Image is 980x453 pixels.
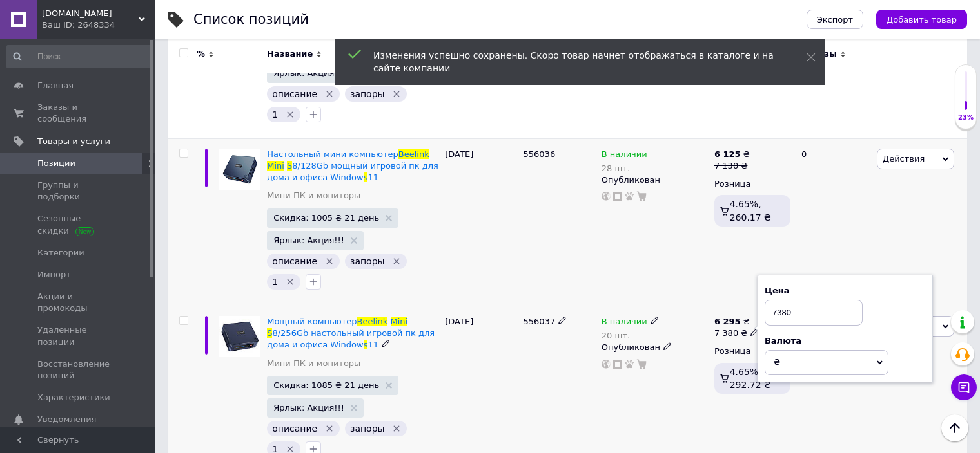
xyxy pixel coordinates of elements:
span: 1 [272,109,278,120]
button: Чат с покупателем [951,374,977,400]
svg: Удалить метку [391,423,402,434]
div: 23% [955,113,976,122]
input: Поиск [6,45,152,68]
span: Удаленные позиции [37,324,119,347]
span: Скидка: 1005 ₴ 21 день [273,214,379,222]
span: Ярлык: Акция!!! [273,236,344,245]
span: mob-shop.com.ua [42,8,139,19]
div: Розница [714,178,790,190]
span: Категории [37,247,84,259]
button: Наверх [941,414,968,441]
span: Сезонные скидки [37,213,119,236]
button: Экспорт [807,10,863,29]
span: 11 [367,340,378,349]
span: В наличии [602,149,647,163]
img: Мощный компьютер Beelink Mini S 8/256Gb настольный игровой пк для дома и офиса Windows 11 [219,316,260,357]
svg: Удалить метку [391,89,402,99]
span: Beelink [357,317,387,326]
button: Добавить товар [876,10,967,29]
span: Ярлык: Акция!!! [273,403,344,412]
a: Мини ПК и мониторы [267,190,360,201]
span: S [267,328,272,338]
span: 11 [367,172,378,182]
a: Мини ПК и мониторы [267,358,360,369]
span: Импорт [37,269,71,281]
span: Действия [883,154,925,163]
span: Уведомления [37,414,96,425]
div: 7 130 ₴ [714,160,750,172]
div: 7 380 ₴ [714,328,759,339]
span: Мощный компьютер [267,317,357,326]
b: 6 125 [714,149,741,159]
span: 4.65%, 292.72 ₴ [730,367,771,390]
svg: Удалить метку [324,89,335,99]
div: Валюта [765,335,926,347]
div: Ваш ID: 2648334 [42,19,155,31]
span: Позиции [37,158,75,169]
div: 20 шт. [602,331,659,340]
span: описание [272,256,317,266]
span: Товары и услуги [37,136,110,147]
span: s [364,172,368,182]
span: описание [272,89,317,99]
span: Группы и подборки [37,180,119,203]
img: Настольный мини компьютер Beelink Mini S 8/128Gb мощный игровой пк для дома и офиса Windows 11 [219,149,260,190]
svg: Удалить метку [285,277,295,287]
span: Mini [267,161,284,171]
span: Название [267,48,313,60]
div: 0 [794,138,874,306]
div: Опубликован [602,342,708,353]
div: Список позиций [193,13,309,26]
div: [DATE] [442,138,520,306]
span: Добавить товар [887,15,957,24]
svg: Удалить метку [285,109,295,120]
span: Акции и промокоды [37,291,119,314]
div: ₴ [714,149,750,160]
span: запоры [350,89,385,99]
span: s [364,340,368,349]
svg: Удалить метку [324,423,335,434]
span: 8/128Gb мощный игровой пк для дома и офиса Window [267,161,438,182]
span: % [197,48,205,60]
div: ₴ [714,316,759,328]
span: Настольный мини компьютер [267,149,398,159]
span: Экспорт [817,15,853,24]
span: Скидка: 1085 ₴ 21 день [273,381,379,389]
div: Розница [714,346,790,357]
span: запоры [350,256,385,266]
span: запоры [350,423,385,434]
span: Beelink [398,149,429,159]
span: 556037 [524,317,556,326]
span: 1 [272,277,278,287]
span: Mini [391,317,408,326]
span: В наличии [602,317,647,330]
div: Цена [765,285,926,297]
span: 8/256Gb настольный игровой пк для дома и офиса Window [267,328,435,349]
span: ₴ [774,357,780,367]
div: Изменения успешно сохранены. Скоро товар начнет отображаться в каталоге и на сайте компании [373,49,774,75]
svg: Удалить метку [391,256,402,266]
a: Настольный мини компьютерBeelinkMiniS8/128Gb мощный игровой пк для дома и офиса Windows11 [267,149,438,182]
span: описание [272,423,317,434]
b: 6 295 [714,317,741,326]
span: 4.65%, 260.17 ₴ [730,199,771,222]
span: Восстановление позиций [37,358,119,382]
a: Мощный компьютерBeelinkMiniS8/256Gb настольный игровой пк для дома и офиса Windows11 [267,317,435,349]
span: Характеристики [37,392,110,403]
span: Заказы и сообщения [37,102,119,125]
div: 28 шт. [602,163,647,173]
span: Ярлык: Акция!!! [273,69,344,77]
svg: Удалить метку [324,256,335,266]
span: Главная [37,80,73,91]
span: 556036 [524,149,556,159]
span: S [287,161,292,171]
div: Опубликован [602,174,708,186]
